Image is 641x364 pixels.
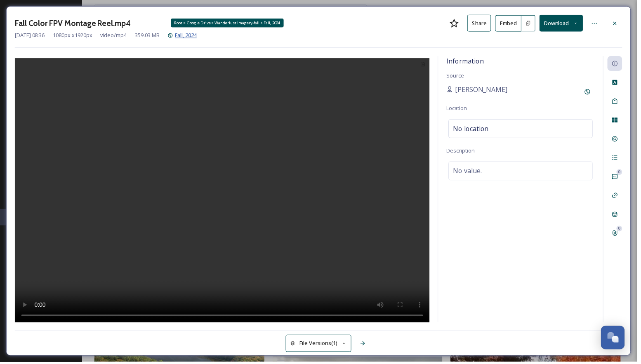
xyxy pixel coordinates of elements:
[101,32,127,40] span: video/mp4
[15,17,132,29] h3: Fall Color FPV Montage Reel.mp4
[53,32,93,40] span: 1080 px x 1920 px
[15,32,45,40] span: [DATE] 08:36
[458,85,511,95] span: [PERSON_NAME]
[172,19,285,28] div: Root > Google Drive > Wanderlust Imagery-fall > Fall, 2024
[620,227,626,233] div: 0
[498,15,525,32] button: Embed
[288,337,353,354] button: File Versions(1)
[449,105,470,113] span: Location
[456,167,485,177] span: No value.
[449,57,487,66] span: Information
[136,32,160,40] span: 359.03 MB
[456,124,492,134] span: No location
[470,15,494,32] button: Share
[449,72,467,80] span: Source
[449,148,478,155] span: Description
[605,328,629,352] button: Open Chat
[543,15,587,32] button: Download
[620,170,626,176] div: 0
[176,32,198,39] span: Fall, 2024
